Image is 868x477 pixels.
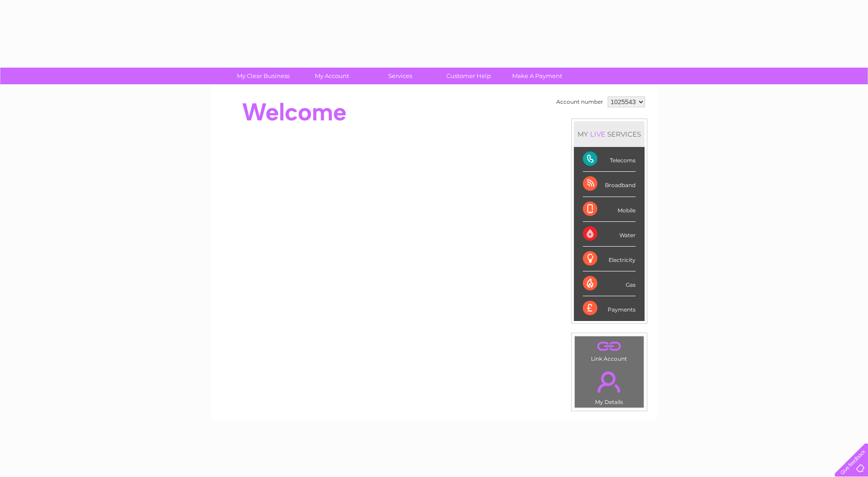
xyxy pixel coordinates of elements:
[363,68,437,84] a: Services
[583,222,636,247] div: Water
[574,364,644,408] td: My Details
[554,94,605,110] td: Account number
[574,121,645,147] div: MY SERVICES
[226,68,300,84] a: My Clear Business
[583,172,636,197] div: Broadband
[574,336,644,364] td: Link Account
[500,68,574,84] a: Make A Payment
[577,366,641,398] a: .
[583,197,636,222] div: Mobile
[583,271,636,296] div: Gas
[588,130,607,138] div: LIVE
[432,68,506,84] a: Customer Help
[295,68,369,84] a: My Account
[583,296,636,321] div: Payments
[583,147,636,172] div: Telecoms
[583,247,636,271] div: Electricity
[577,339,641,354] a: .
